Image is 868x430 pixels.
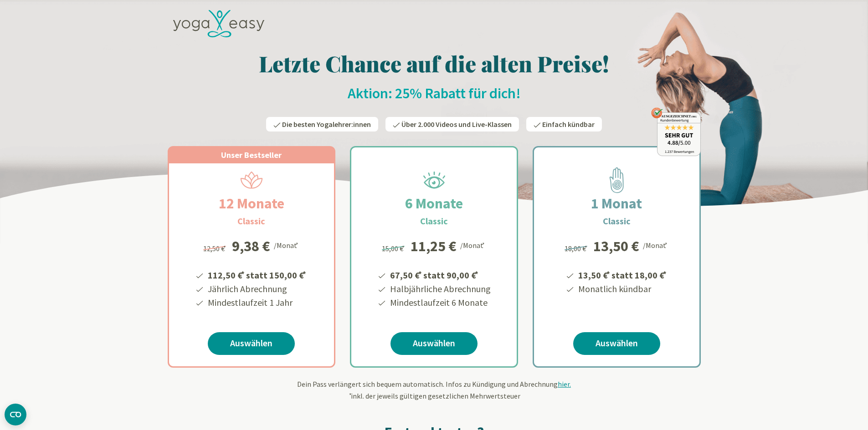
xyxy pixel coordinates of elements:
[577,282,668,296] li: Monatlich kündbar
[569,192,664,214] h2: 1 Monat
[206,267,308,282] li: 112,50 € statt 150,00 €
[460,239,486,251] div: /Monat
[168,379,701,401] div: Dein Pass verlängert sich bequem automatisch. Infos zu Kündigung und Abrechnung
[593,239,639,253] div: 13,50 €
[401,120,512,129] span: Über 2.000 Videos und Live-Klassen
[203,244,227,253] span: 12,50 €
[206,296,308,309] li: Mindestlaufzeit 1 Jahr
[651,107,701,156] img: ausgezeichnet_badge.png
[232,239,270,253] div: 9,38 €
[168,84,701,102] h2: Aktion: 25% Rabatt für dich!
[348,391,520,400] span: inkl. der jeweils gültigen gesetzlichen Mehrwertsteuer
[390,332,478,355] a: Auswählen
[389,267,491,282] li: 67,50 € statt 90,00 €
[221,150,282,160] span: Unser Bestseller
[542,120,595,129] span: Einfach kündbar
[5,404,26,425] button: CMP-Widget öffnen
[389,282,491,296] li: Halbjährliche Abrechnung
[573,332,660,355] a: Auswählen
[411,239,457,253] div: 11,25 €
[643,239,669,251] div: /Monat
[577,267,668,282] li: 13,50 € statt 18,00 €
[420,214,448,228] h3: Classic
[282,120,371,129] span: Die besten Yogalehrer:innen
[168,50,701,77] h1: Letzte Chance auf die alten Preise!
[558,379,571,389] span: hier.
[208,332,295,355] a: Auswählen
[603,214,631,228] h3: Classic
[382,244,406,253] span: 15,00 €
[274,239,300,251] div: /Monat
[237,214,265,228] h3: Classic
[206,282,308,296] li: Jährlich Abrechnung
[383,192,485,214] h2: 6 Monate
[197,192,306,214] h2: 12 Monate
[565,244,589,253] span: 18,00 €
[389,296,491,309] li: Mindestlaufzeit 6 Monate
